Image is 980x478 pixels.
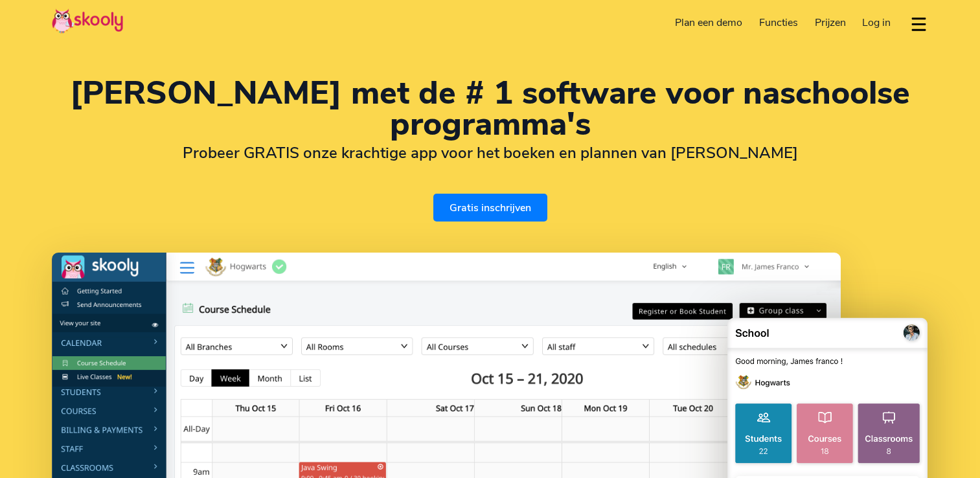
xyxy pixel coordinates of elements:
img: Skooly [52,8,123,34]
h1: [PERSON_NAME] met de # 1 software voor naschoolse programma's [52,78,928,140]
a: Log in [854,12,899,33]
a: Gratis inschrijven [433,194,547,222]
span: Prijzen [815,16,846,30]
a: Functies [751,12,806,33]
span: Log in [862,16,891,30]
h2: Probeer GRATIS onze krachtige app voor het boeken en plannen van [PERSON_NAME] [52,143,928,163]
a: Prijzen [806,12,854,33]
button: dropdown menu [909,9,928,39]
a: Plan een demo [667,12,751,33]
